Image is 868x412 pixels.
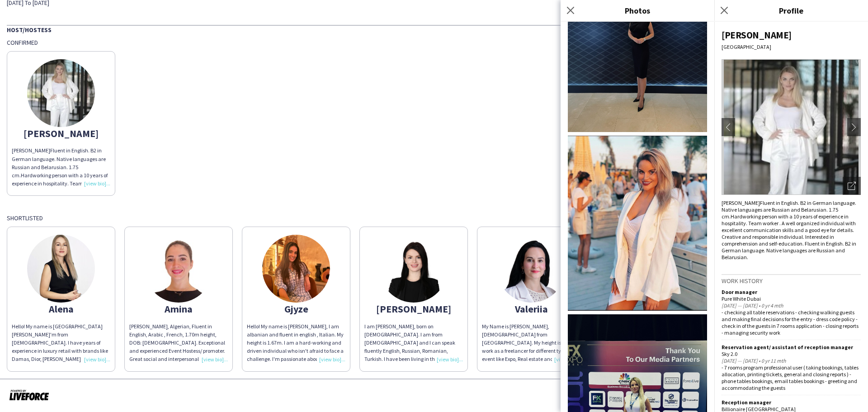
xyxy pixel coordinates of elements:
[364,322,463,364] div: I am [PERSON_NAME], born on [DEMOGRAPHIC_DATA]. I am from [DEMOGRAPHIC_DATA] and I can speak flue...
[722,309,861,336] div: - checking all table reservations - checking walking guests and making final decisions for the en...
[722,350,861,357] div: Sky 2.0
[27,235,95,303] img: thumb-6722494b83a37.jpg
[722,43,861,50] div: [GEOGRAPHIC_DATA]
[722,357,861,364] div: [DATE] — [DATE] • 0 yr 11 mth
[722,199,760,206] span: [PERSON_NAME]
[722,295,861,302] div: Pure White Dubai
[722,302,861,309] div: [DATE] — [DATE] • 0 yr 4 mth
[568,136,707,311] img: Crew photo 737875
[7,38,861,47] div: Confirmed
[561,5,714,16] h3: Photos
[722,399,861,406] div: Reception manager
[27,59,95,127] img: thumb-66672dfbc5147.jpeg
[12,172,109,245] span: Hardworking person with a 10 years of experience in hospitality. Team worker . A well organized i...
[12,305,110,313] div: Alena
[722,213,856,260] span: Hardworking person with a 10 years of experience in hospitality. Team worker . A well organized i...
[722,29,861,41] div: [PERSON_NAME]
[364,305,463,313] div: [PERSON_NAME]
[12,147,106,179] span: Fluent in English. B2 in German language. Native languages are Russian and Belarusian. 1.75 cm.
[722,277,861,285] h3: Work history
[129,305,228,313] div: Amina
[482,305,580,313] div: Valeriia
[380,235,448,303] img: thumb-66b4a4c9a815c.jpeg
[722,364,861,391] div: - 7 rooms program professional user ( taking bookings, tables allocation, printing tickets, gener...
[247,305,345,313] div: Gjyze
[262,235,330,303] img: thumb-be82b6d3-def3-4510-a550-52d42e17dceb.jpg
[482,322,580,364] div: My Name is [PERSON_NAME], [DEMOGRAPHIC_DATA] from [GEOGRAPHIC_DATA]. My height is 1.65m. I work a...
[722,289,861,295] div: Door manager
[714,5,868,16] h3: Profile
[129,322,228,364] div: [PERSON_NAME], Algerian, Fluent in English, Arabic , French, 1.70m height, DOB: [DEMOGRAPHIC_DATA...
[843,177,861,195] div: Open photos pop-in
[497,235,565,303] img: thumb-673ae08a31f4a.png
[722,199,856,220] span: Fluent in English. B2 in German language. Native languages are Russian and Belarusian. 1.75 cm.
[12,129,110,137] div: [PERSON_NAME]
[12,322,110,364] div: Hello! My name is [GEOGRAPHIC_DATA][PERSON_NAME]'m from [DEMOGRAPHIC_DATA]. I have years of exper...
[7,25,861,34] div: Host/Hostess
[12,147,50,154] span: [PERSON_NAME]
[247,322,345,364] div: Hello! My name is [PERSON_NAME], I am albanian and fluent in english , Italian. My height is 1.67...
[7,214,861,222] div: Shortlisted
[722,344,861,350] div: Reservation agent/ assistant of reception manager
[722,59,861,195] img: Crew avatar or photo
[9,388,49,401] img: Powered by Liveforce
[145,235,212,303] img: thumb-67c4e78e0b06a.jpeg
